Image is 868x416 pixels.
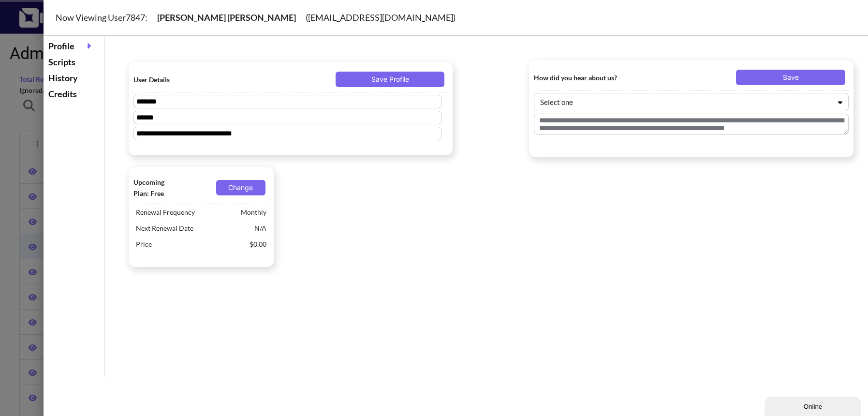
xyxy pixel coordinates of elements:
[534,72,633,83] span: How did you hear about us?
[133,177,173,199] span: Upcoming Plan: Free
[133,236,247,252] span: Price
[216,180,265,195] button: Change
[133,204,238,220] span: Renewal Frequency
[46,70,102,86] div: History
[46,86,102,102] div: Credits
[765,395,863,416] iframe: chat widget
[238,204,269,220] span: Monthly
[247,236,269,252] span: $0.00
[252,220,269,236] span: N/A
[46,54,102,70] div: Scripts
[133,220,252,236] span: Next Renewal Date
[736,70,845,85] button: Save
[133,74,233,85] span: User Details
[46,38,102,54] div: Profile
[147,12,306,23] span: [PERSON_NAME] [PERSON_NAME]
[336,72,445,87] button: Save Profile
